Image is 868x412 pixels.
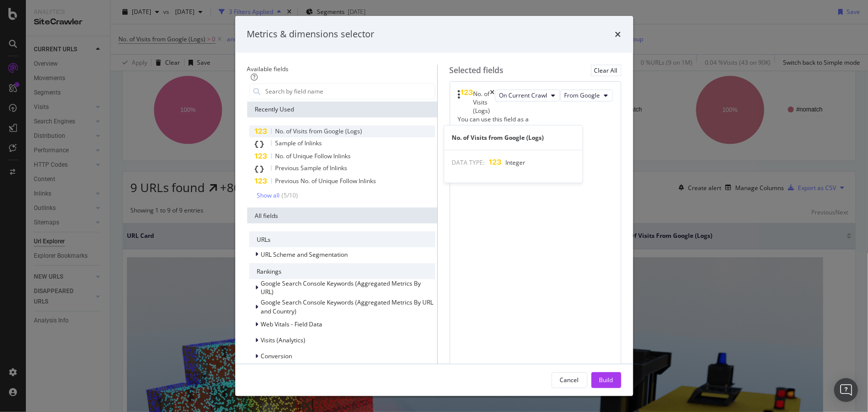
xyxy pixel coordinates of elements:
[261,298,434,315] span: Google Search Console Keywords (Aggregated Metrics By URL and Country)
[276,139,322,147] span: Sample of Inlinks
[599,376,613,384] div: Build
[458,115,613,123] div: You can use this field as a
[276,152,351,160] span: No. of Unique Follow Inlinks
[261,352,292,360] span: Conversion
[615,28,621,41] div: times
[257,192,280,199] div: Show all
[247,28,375,41] div: Metrics & dimensions selector
[247,207,437,223] div: All fields
[247,65,437,73] div: Available fields
[276,127,363,135] span: No. of Visits from Google (Logs)
[594,66,618,75] div: Clear All
[499,91,548,100] span: On Current Crawl
[444,133,582,142] div: No. of Visits from Google (Logs)
[474,90,490,115] div: No. of Visits (Logs)
[591,372,621,388] button: Build
[591,65,621,76] button: Clear All
[560,90,613,102] button: From Google
[452,158,485,167] span: DATA TYPE:
[247,102,437,117] div: Recently Used
[261,279,421,296] span: Google Search Console Keywords (Aggregated Metrics By URL)
[261,250,348,259] span: URL Scheme and Segmentation
[506,158,526,167] span: Integer
[280,191,298,200] div: ( 5 / 10 )
[276,164,348,172] span: Previous Sample of Inlinks
[834,378,858,402] div: Open Intercom Messenger
[276,177,377,185] span: Previous No. of Unique Follow Inlinks
[458,90,613,115] div: No. of Visits (Logs)timesOn Current CrawlFrom Google
[565,91,600,100] span: From Google
[249,231,435,247] div: URLs
[261,336,306,344] span: Visits (Analytics)
[265,84,435,99] input: Search by field name
[490,90,495,115] div: times
[249,263,435,279] div: Rankings
[495,90,560,102] button: On Current Crawl
[261,320,323,328] span: Web Vitals - Field Data
[235,16,633,396] div: modal
[560,376,579,384] div: Cancel
[552,372,587,388] button: Cancel
[450,65,504,76] div: Selected fields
